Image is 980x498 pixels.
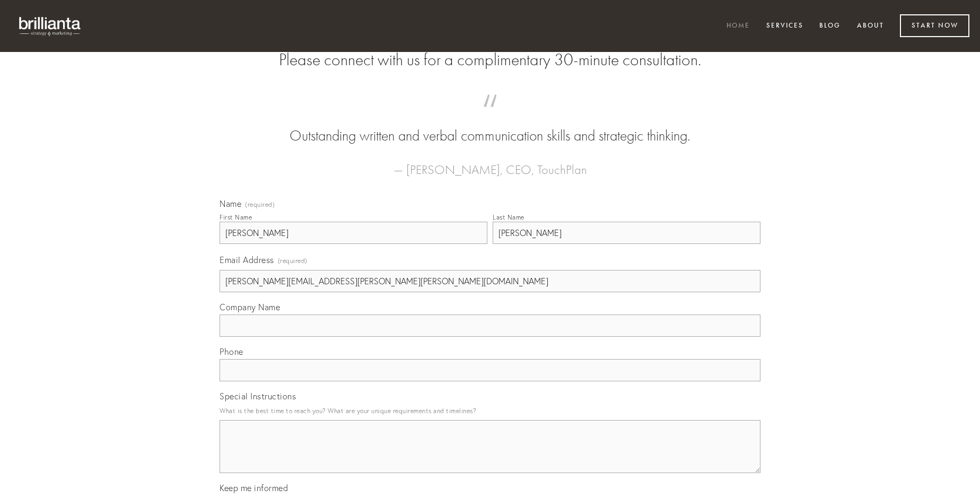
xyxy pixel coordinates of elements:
p: What is the best time to reach you? What are your unique requirements and timelines? [220,404,760,418]
figcaption: — [PERSON_NAME], CEO, TouchPlan [237,146,743,180]
a: About [850,18,891,35]
a: Start Now [900,14,969,37]
img: brillianta - research, strategy, marketing [11,11,90,41]
h2: Please connect with us for a complimentary 30-minute consultation. [220,50,760,70]
span: “ [237,105,743,126]
span: Keep me informed [220,483,288,493]
a: Home [720,18,757,35]
span: Email Address [220,255,274,265]
span: (required) [245,202,275,208]
blockquote: Outstanding written and verbal communication skills and strategic thinking. [237,105,743,146]
span: Phone [220,346,243,357]
div: Last Name [493,213,524,221]
span: Name [220,198,241,209]
span: Company Name [220,302,280,312]
span: Special Instructions [220,391,296,401]
a: Services [759,18,810,35]
span: (required) [278,254,308,268]
a: Blog [812,18,847,35]
div: First Name [220,213,252,221]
